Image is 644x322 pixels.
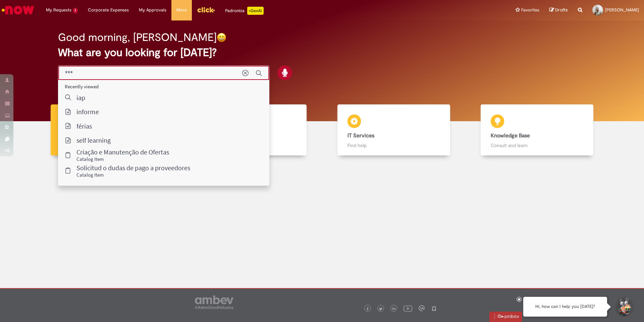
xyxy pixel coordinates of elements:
[466,104,609,156] a: Knowledge Base Consult and learn
[491,142,583,149] p: Consult and learn
[431,305,437,311] img: logo_footer_naosei.png
[504,313,519,320] span: Doubleclick to run command /pop
[491,132,530,139] b: Knowledge Base
[392,307,396,311] img: logo_footer_linkedin.png
[347,142,440,149] p: Find help
[35,104,179,156] a: Clear up doubts Clear up doubts with Lupi Assist and Gen AI
[322,104,466,156] a: IT Services Find help
[366,307,369,311] img: logo_footer_facebook.png
[521,7,539,13] span: Favorites
[605,7,639,13] span: [PERSON_NAME]
[492,313,497,320] div: Click an hold to drag
[195,295,233,309] img: logo_footer_ambev_rotulo_gray.png
[555,7,568,13] span: Drafts
[225,7,264,15] div: Padroniza
[501,313,504,320] span: Click to execute command /tn, hold SHIFT for /vd
[46,7,71,13] span: My Requests
[404,304,412,313] img: logo_footer_youtube.png
[73,8,78,13] span: 1
[58,32,217,43] h2: Good morning, [PERSON_NAME]
[419,305,425,311] img: logo_footer_workplace.png
[88,7,129,13] span: Corporate Expenses
[58,47,586,58] h2: What are you looking for [DATE]?
[247,7,264,15] p: +GenAi
[139,7,166,13] span: My Approvals
[614,297,634,317] button: Start Support Conversation
[217,33,226,42] img: happy-face.png
[523,297,607,317] div: Hi, how can I help you [DATE]?
[549,7,568,13] a: Drafts
[197,5,215,15] img: click_logo_yellow_360x200.png
[1,3,35,17] img: ServiceNow
[379,307,382,311] img: logo_footer_twitter.png
[497,313,501,320] span: Click to configure InstanceTag, SHIFT Click to disable
[347,132,374,139] b: IT Services
[176,7,187,13] span: More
